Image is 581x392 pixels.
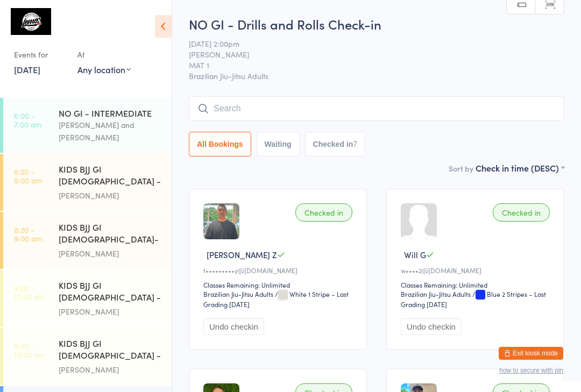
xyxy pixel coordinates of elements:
span: [PERSON_NAME] [189,49,548,60]
label: Sort by [449,163,473,174]
button: Checked in7 [305,132,366,156]
time: 8:20 - 9:00 am [14,167,42,184]
time: 9:00 - 10:00 am [14,283,45,301]
button: All Bookings [189,132,251,156]
button: Undo checkin [203,318,264,335]
a: 9:00 -10:00 amKIDS BJJ GI [DEMOGRAPHIC_DATA] - Level 1[PERSON_NAME] [3,270,172,327]
button: how to secure with pin [499,367,563,374]
div: [PERSON_NAME] [59,189,162,202]
span: [DATE] 2:00pm [189,38,548,49]
div: KIDS BJJ GI [DEMOGRAPHIC_DATA] - Level 1 [59,279,162,305]
time: 8:20 - 9:00 am [14,225,42,243]
a: [DATE] [14,63,40,75]
div: [PERSON_NAME] [59,305,162,318]
time: 6:00 - 7:00 am [14,111,41,129]
input: Search [189,96,564,121]
img: image1744185102.png [203,203,239,239]
span: Brazilian Jiu-Jitsu Adults [189,70,564,81]
div: KIDS BJJ GI [DEMOGRAPHIC_DATA]- Level 2 [59,221,162,247]
div: Check in time (DESC) [476,162,564,174]
div: Any location [77,63,131,75]
span: [PERSON_NAME] Z [207,249,277,260]
div: [PERSON_NAME] [59,247,162,260]
a: 8:20 -9:00 amKIDS BJJ GI [DEMOGRAPHIC_DATA] - Level 1[PERSON_NAME] [3,154,172,211]
div: Events for [14,46,67,63]
h2: NO GI - Drills and Rolls Check-in [189,15,564,33]
button: Exit kiosk mode [499,347,563,360]
div: Checked in [295,203,352,222]
a: 9:00 -10:00 amKIDS BJJ GI [DEMOGRAPHIC_DATA] - Level 2[PERSON_NAME] [3,328,172,385]
div: 7 [353,140,357,148]
div: w••••2@[DOMAIN_NAME] [401,266,553,275]
div: [PERSON_NAME] [59,364,162,376]
div: Brazilian Jiu-Jitsu Adults [401,289,471,298]
div: At [77,46,131,63]
img: Lemos Brazilian Jiu-Jitsu [11,8,51,35]
div: t•••••••••y@[DOMAIN_NAME] [203,266,356,275]
div: KIDS BJJ GI [DEMOGRAPHIC_DATA] - Level 2 [59,337,162,364]
div: Checked in [493,203,550,222]
div: KIDS BJJ GI [DEMOGRAPHIC_DATA] - Level 1 [59,163,162,189]
div: [PERSON_NAME] and [PERSON_NAME] [59,119,162,144]
button: Waiting [257,132,300,156]
span: Will G [404,249,426,260]
button: Undo checkin [401,318,462,335]
a: 6:00 -7:00 amNO GI - INTERMEDIATE[PERSON_NAME] and [PERSON_NAME] [3,98,172,153]
div: Classes Remaining: Unlimited [401,280,553,289]
a: 8:20 -9:00 amKIDS BJJ GI [DEMOGRAPHIC_DATA]- Level 2[PERSON_NAME] [3,212,172,269]
div: Classes Remaining: Unlimited [203,280,356,289]
div: NO GI - INTERMEDIATE [59,107,162,119]
span: MAT 1 [189,60,548,70]
time: 9:00 - 10:00 am [14,341,45,359]
div: Brazilian Jiu-Jitsu Adults [203,289,273,298]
